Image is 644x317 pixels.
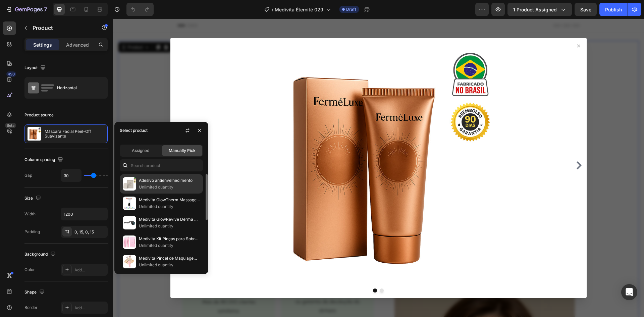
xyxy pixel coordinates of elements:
[169,148,196,154] span: Manually Pick
[5,123,16,128] div: Beta
[24,172,32,178] div: Gap
[24,250,57,259] div: Background
[580,7,591,12] span: Save
[123,177,136,191] img: collections
[123,255,136,268] img: collections
[44,5,47,13] p: 7
[346,6,356,12] span: Draft
[126,3,154,16] div: Undo/Redo
[123,216,136,229] img: collections
[24,229,40,235] div: Padding
[139,203,200,210] p: Unlimited quantity
[123,197,136,210] img: collections
[24,211,36,217] div: Width
[61,208,107,220] input: Auto
[123,235,136,249] img: collections
[24,305,38,311] div: Border
[139,223,200,229] p: Unlimited quantity
[74,229,106,235] div: 0, 15, 0, 15
[507,3,572,16] button: 1 product assigned
[139,177,200,184] p: Adesivo antienvelhecimento
[3,3,50,16] button: 7
[24,288,46,297] div: Shape
[139,197,200,203] p: Medivita GlowTherm Massageador Facial Esculpidor
[139,216,200,223] p: Medivita GlowRevive Derma Roller
[272,6,273,13] span: /
[139,184,200,191] p: Unlimited quantity
[74,305,106,311] div: Add...
[74,267,106,273] div: Add...
[120,159,203,171] input: Search in Settings & Advanced
[575,3,597,16] button: Save
[621,284,637,300] div: Open Intercom Messenger
[462,143,470,151] button: Carousel Next Arrow
[260,270,264,274] button: Dot
[267,270,271,274] button: Dot
[45,129,105,139] p: Máscara Facial Peel-Off Suavizante
[24,63,47,72] div: Layout
[605,6,622,13] div: Publish
[139,242,200,249] p: Unlimited quantity
[139,255,200,262] p: Medivita Pincel de Maquiagem de Precisão
[139,262,200,268] p: Unlimited quantity
[139,235,200,242] p: Medivita Kit Pinças para Sobrancelhas
[24,155,64,164] div: Column spacing
[33,24,90,32] p: Product
[120,127,148,134] div: Select product
[513,6,557,13] span: 1 product assigned
[24,267,35,273] div: Color
[132,148,149,154] span: Assigned
[57,80,98,96] div: Horizontal
[28,127,41,141] img: product feature img
[24,112,54,118] div: Product source
[33,41,52,48] p: Settings
[275,6,323,13] span: Medivita Éternité 029
[66,41,89,48] p: Advanced
[599,3,628,16] button: Publish
[113,19,644,317] iframe: Design area
[24,194,42,203] div: Size
[6,71,16,77] div: 450
[61,169,81,181] input: Auto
